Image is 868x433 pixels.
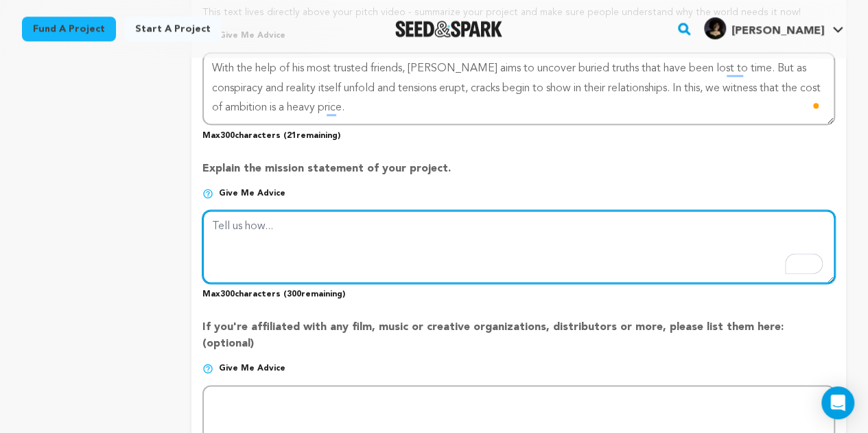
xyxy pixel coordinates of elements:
a: Start a project [124,16,222,41]
span: 21 [287,132,296,140]
span: Give me advice [219,363,285,374]
textarea: To enrich screen reader interactions, please activate Accessibility in Grammarly extension settings [202,52,835,125]
p: If you're affiliated with any film, music or creative organizations, distributors or more, please... [202,319,835,363]
div: Open Intercom Messenger [821,386,854,419]
div: Nicole A.'s Profile [704,17,824,39]
span: 300 [220,132,235,140]
img: help-circle.svg [202,363,213,374]
a: Nicole A.'s Profile [701,14,846,39]
p: Max characters ( remaining) [202,283,835,300]
span: [PERSON_NAME] [731,25,824,36]
span: Give me advice [219,188,285,199]
textarea: To enrich screen reader interactions, please activate Accessibility in Grammarly extension settings [202,210,835,283]
a: Seed&Spark Homepage [395,21,503,37]
img: help-circle.svg [202,188,213,199]
span: 300 [220,290,235,299]
p: Max characters ( remaining) [202,125,835,141]
p: Explain the mission statement of your project. [202,161,835,188]
a: Fund a project [22,16,116,41]
img: Seed&Spark Logo Dark Mode [395,21,503,37]
span: Nicole A.'s Profile [701,14,846,43]
span: 300 [287,290,301,299]
img: 5c3e2a07b7a97b80.jpg [704,17,726,39]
